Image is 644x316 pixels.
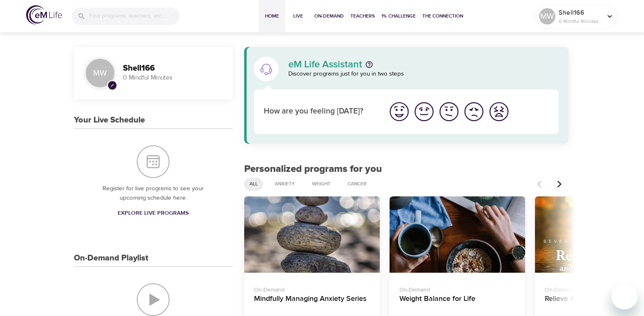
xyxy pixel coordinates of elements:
iframe: Button to launch messaging window [611,283,637,309]
span: Cancer [343,180,372,187]
p: 0 Mindful Minutes [123,73,223,82]
p: On-Demand [399,283,515,294]
p: How are you feeling [DATE]? [264,106,377,118]
p: Register for live programs to see your upcoming schedule here. [90,184,216,203]
img: good [413,100,435,123]
h3: On-Demand Playlist [74,254,148,263]
h3: Shell166 [123,64,223,73]
img: Your Live Schedule [137,145,169,178]
img: worst [488,100,510,123]
span: Home [262,12,282,20]
span: Anxiety [270,180,300,187]
div: Anxiety [270,178,300,191]
button: Next items [550,175,568,193]
p: Discover programs just for you in two steps [288,69,559,79]
button: I'm feeling great [387,99,412,124]
div: MW [539,8,555,24]
span: Teachers [350,12,375,20]
img: bad [463,100,485,123]
div: MW [84,57,116,89]
input: Find programs, teachers, etc... [89,7,180,25]
img: great [388,100,410,123]
button: Weight Balance for Life [390,196,525,273]
button: Mindfully Managing Anxiety Series [244,196,380,273]
img: On-Demand Playlist [137,283,169,316]
button: I'm feeling ok [437,99,461,124]
span: 1% Challenge [381,12,416,20]
span: Live [288,12,308,20]
span: On-Demand [314,12,344,20]
div: All [244,178,263,191]
span: The Connection [422,12,463,20]
button: I'm feeling worst [486,99,511,124]
button: I'm feeling good [412,99,437,124]
img: eM Life Assistant [260,62,273,76]
a: Explore Live Programs [114,206,192,221]
p: On-Demand [254,283,370,294]
h2: Personalized programs for you [244,163,569,175]
span: Explore Live Programs [118,208,189,218]
div: Cancer [342,178,372,191]
p: 0 Mindful Minutes [559,18,602,25]
p: Shell166 [559,8,602,18]
button: I'm feeling bad [461,99,486,124]
span: Weight [307,180,335,187]
p: eM Life Assistant [288,60,362,69]
h4: Weight Balance for Life [399,294,515,314]
span: All [245,180,263,187]
img: ok [438,100,460,123]
h4: Mindfully Managing Anxiety Series [254,294,370,314]
img: logo [26,5,62,24]
div: Weight [307,178,336,191]
h3: Your Live Schedule [74,116,145,125]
